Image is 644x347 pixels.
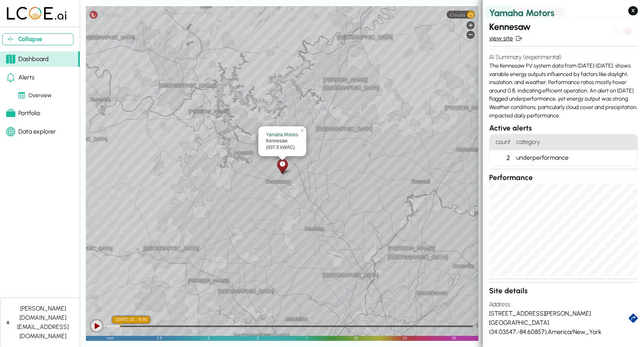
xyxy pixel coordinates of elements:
div: (937.5 kWAC) [266,144,299,151]
h3: Performance [489,172,638,183]
div: Kennesaw [276,157,289,175]
button: Collapse [2,33,74,45]
div: Zoom out [467,31,475,39]
div: local time [112,316,150,323]
a: × [299,126,306,132]
h4: AI Summary (experimental) [489,53,638,62]
h3: Site details [489,286,638,297]
button: X [628,6,638,15]
div: 2 [490,150,513,165]
h3: Active alerts [489,123,638,134]
div: Overview [18,91,52,100]
div: [STREET_ADDRESS][PERSON_NAME] [GEOGRAPHIC_DATA] [489,309,629,327]
a: view site [489,34,638,43]
div: Data explorer [6,127,56,136]
a: directions [629,314,638,323]
h2: Yamaha Motors [489,6,638,20]
span: Clouds [450,12,465,17]
div: Dashboard [6,55,49,64]
div: Yamaha Motors [266,132,299,138]
h4: category [513,134,637,150]
h4: Address [489,297,638,309]
div: Zoom in [467,21,475,29]
div: Alerts [6,73,34,82]
h4: count [490,134,513,150]
div: [PERSON_NAME][DOMAIN_NAME][EMAIL_ADDRESS][DOMAIN_NAME] [13,304,74,341]
h2: Kennesaw [489,20,638,34]
div: underperformance [513,150,637,165]
div: ( 34.03547 , -84.60857 ); America/New_York [489,327,638,337]
div: [DATE] 20 - 9:00 [112,316,150,323]
div: The Kennesaw PV system data from [DATE]-[DATE], shows variable energy outputs influenced by facto... [489,50,638,123]
div: Portfolio [6,109,40,118]
div: Kennesaw [266,138,299,144]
